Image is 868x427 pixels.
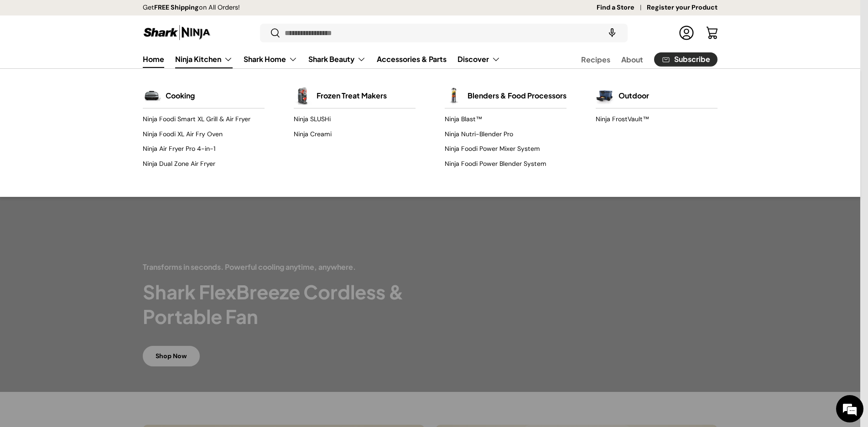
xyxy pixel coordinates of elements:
[154,3,199,11] strong: FREE Shipping
[559,50,717,68] nav: Secondary
[170,50,238,68] summary: Ninja Kitchen
[143,3,240,13] p: Get on All Orders!
[654,52,717,67] a: Subscribe
[674,56,710,63] span: Subscribe
[597,3,647,13] a: Find a Store
[377,50,447,68] a: Accessories & Parts
[647,3,717,13] a: Register your Product
[143,50,164,68] a: Home
[581,51,610,68] a: Recipes
[143,24,211,41] img: Shark Ninja Philippines
[303,50,371,68] summary: Shark Beauty
[143,50,500,68] nav: Primary
[598,23,627,43] speech-search-button: Search by voice
[238,50,303,68] summary: Shark Home
[621,51,643,68] a: About
[452,50,506,68] summary: Discover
